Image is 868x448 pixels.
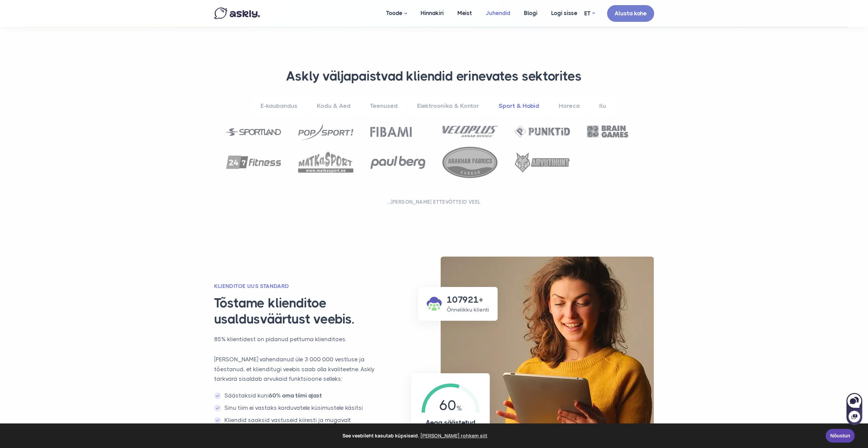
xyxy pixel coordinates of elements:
h3: Tõstame klienditoe usaldusväärtust veebis. [214,295,398,328]
a: Nõustun [826,429,855,443]
a: Elektroonika & Kontor [408,97,488,115]
img: PaulBerg [370,156,426,169]
img: Arvutihunt [515,152,570,173]
img: Sportland [226,128,281,135]
img: Matkaspot [298,152,353,173]
p: [PERSON_NAME] vahendanud üle 3 000 000 vestluse ja tõestanud, et klienditugi veebis saab olla kva... [214,355,389,384]
a: ET [584,9,595,18]
a: Kodu & Aed [308,97,359,115]
h2: ...[PERSON_NAME] ettevõtteid veel [223,199,646,205]
li: Säästaksid kuni [214,391,389,401]
a: E-kaubandus [252,97,306,115]
img: 24/7 Fitness [226,156,281,169]
a: Ilu [590,97,615,115]
h3: Askly väljapaistvad kliendid erinevates sektorites [223,68,646,85]
p: Õnnelikku klienti [447,306,489,314]
li: Sinu tiim ei vastaks korduvatele küsimustele käsitsi [214,403,389,413]
h3: 107921+ [447,294,489,306]
img: Punktid [515,126,570,138]
a: Horeca [550,97,589,115]
iframe: Askly chat [846,392,863,426]
span: See veebileht kasutab küpsiseid. [10,431,821,441]
img: Abakhan [442,147,498,178]
img: Brain games [587,126,628,138]
a: Sport & Hobid [490,97,548,115]
img: Veloplus [442,126,498,137]
a: learn more about cookies [419,431,488,441]
a: Alusta kohe [607,5,654,22]
p: 85% klientidest on pidanud pettuma klienditoes. [214,334,389,344]
img: Askly [214,8,260,19]
h2: KLIENDITOE UUS STANDARD [214,283,389,290]
img: PopSport [298,124,353,140]
div: 60 [422,384,480,413]
a: Teenused [361,97,407,115]
h4: Aega säästetud [422,418,480,428]
span: 60% oma tiimi ajast [269,392,322,399]
img: Fibami [370,127,412,136]
li: Kliendid saaksid vastuseid kiiresti ja mugavalt [214,415,389,425]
